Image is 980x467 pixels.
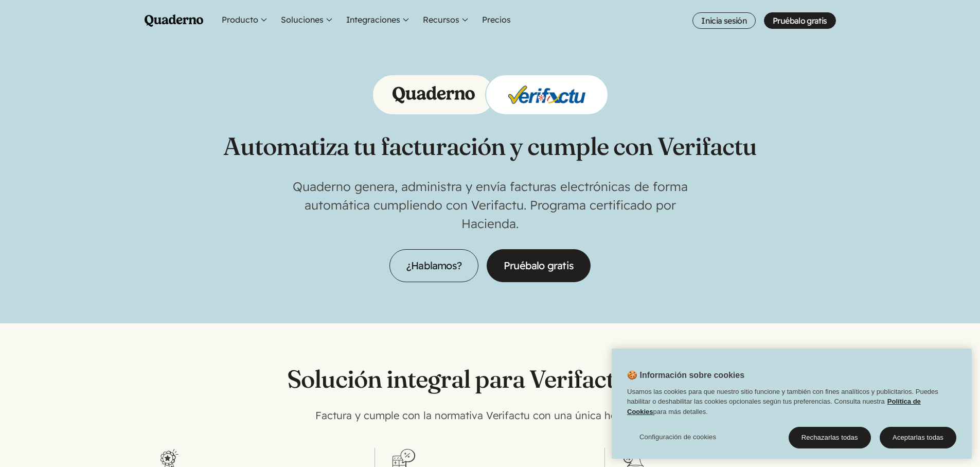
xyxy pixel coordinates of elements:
h1: Automatiza tu facturación y cumple con Verifactu [223,132,757,161]
button: Configuración de cookies [627,427,728,447]
button: Aceptarlas todas [880,427,956,448]
img: Logo of Verifactu [506,82,588,107]
h2: Solución integral para Verifactu [157,365,824,393]
div: 🍪 Información sobre cookies [612,349,972,459]
p: Factura y cumple con la normativa Verifactu con una única herramienta. [284,408,696,423]
a: Pruébalo gratis [487,249,591,282]
div: Cookie banner [612,349,972,459]
a: Inicia sesión [692,12,756,29]
p: Quaderno genera, administra y envía facturas electrónicas de forma automática cumpliendo con Veri... [284,177,696,233]
a: Política de Cookies [627,397,921,416]
img: Logo of Quaderno [393,86,475,103]
div: Usamos las cookies para que nuestro sitio funcione y también con fines analíticos y publicitarios... [612,387,972,422]
a: Pruébalo gratis [764,12,835,29]
h2: 🍪 Información sobre cookies [612,369,744,387]
a: ¿Hablamos? [389,249,478,282]
button: Rechazarlas todas [789,427,871,448]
